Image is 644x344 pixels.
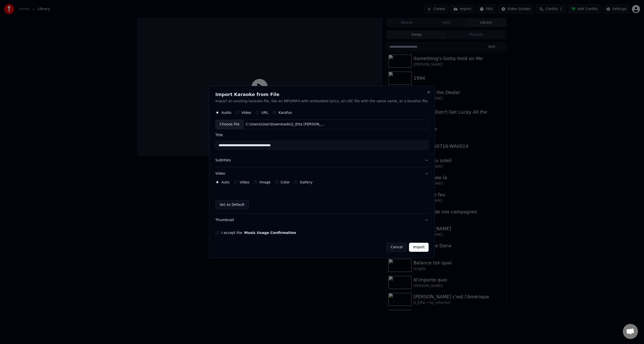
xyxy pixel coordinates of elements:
[244,231,296,234] button: I accept the
[386,243,407,252] button: Cancel
[409,243,429,252] button: Import
[244,122,329,127] div: C:\Users\User\Downloads\2_Etta [PERSON_NAME] - Something's Gotta Hold on Me_Instrumental w BV-2 (...
[300,180,312,184] label: Gallery
[215,99,429,104] p: Import an existing karaoke file, like an MP3/MP4 with embedded lyrics, an LRC file with the same ...
[239,180,249,184] label: Video
[242,111,251,115] label: Video
[215,167,429,180] button: Video
[215,154,429,167] button: Subtitles
[261,111,268,115] label: URL
[260,180,271,184] label: Image
[278,111,292,115] label: Karafun
[221,180,230,184] label: Auto
[280,180,290,184] label: Color
[215,133,429,137] label: Title
[215,200,249,209] button: Set as Default
[215,180,429,213] div: Video
[216,120,244,129] div: Choose File
[221,231,296,234] label: I accept the
[221,111,231,115] label: Audio
[215,214,429,227] button: Thumbnail
[215,92,429,97] h2: Import Karaoke from File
